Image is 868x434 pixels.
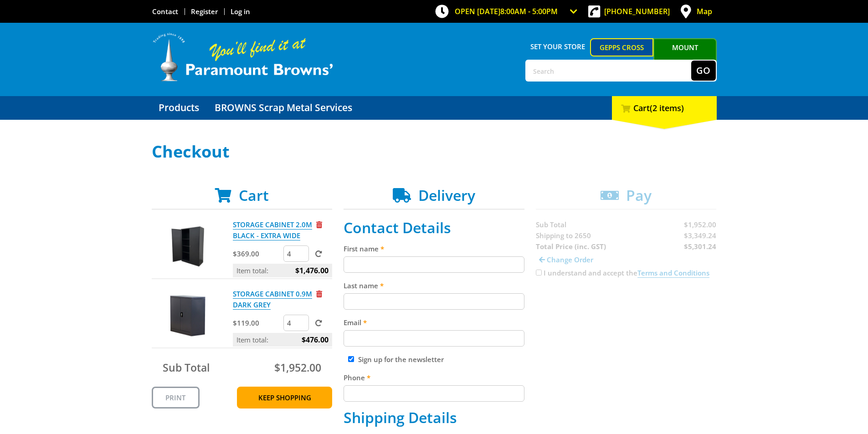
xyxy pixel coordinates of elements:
[344,280,524,291] label: Last name
[233,333,332,347] p: Item total:
[500,6,558,16] span: 8:00am - 5:00pm
[316,289,322,298] a: Remove from cart
[295,264,329,277] span: $1,476.00
[418,185,475,205] span: Delivery
[653,38,717,73] a: Mount [PERSON_NAME]
[237,387,332,408] a: Keep Shopping
[152,32,334,82] img: Paramount Browns'
[526,61,691,81] input: Search
[358,355,444,364] label: Sign up for the newsletter
[344,409,524,426] h2: Shipping Details
[152,7,178,16] a: Go to the Contact page
[191,7,218,16] a: Go to the registration page
[344,293,524,310] input: Please enter your last name.
[160,288,215,343] img: STORAGE CABINET 0.9M DARK GREY
[233,289,312,310] a: STORAGE CABINET 0.9M DARK GREY
[152,96,206,120] a: Go to the Products page
[160,219,215,274] img: STORAGE CABINET 2.0M BLACK - EXTRA WIDE
[233,264,332,277] p: Item total:
[152,387,200,408] a: Print
[525,38,591,55] span: Set your store
[612,96,717,120] div: Cart
[233,248,282,259] p: $369.00
[231,7,250,16] a: Log in
[590,38,653,56] a: Gepps Cross
[163,360,210,375] span: Sub Total
[344,317,524,328] label: Email
[233,220,312,240] a: STORAGE CABINET 2.0M BLACK - EXTRA WIDE
[344,243,524,254] label: First name
[455,6,558,16] span: OPEN [DATE]
[344,330,524,347] input: Please enter your email address.
[274,360,321,375] span: $1,952.00
[152,143,717,161] h1: Checkout
[344,219,524,236] h2: Contact Details
[344,385,524,402] input: Please enter your telephone number.
[233,317,282,328] p: $119.00
[316,220,322,229] a: Remove from cart
[239,185,269,205] span: Cart
[650,102,684,113] span: (2 items)
[302,333,329,347] span: $476.00
[344,256,524,273] input: Please enter your first name.
[344,372,524,383] label: Phone
[208,96,359,120] a: Go to the BROWNS Scrap Metal Services page
[691,61,716,81] button: Go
